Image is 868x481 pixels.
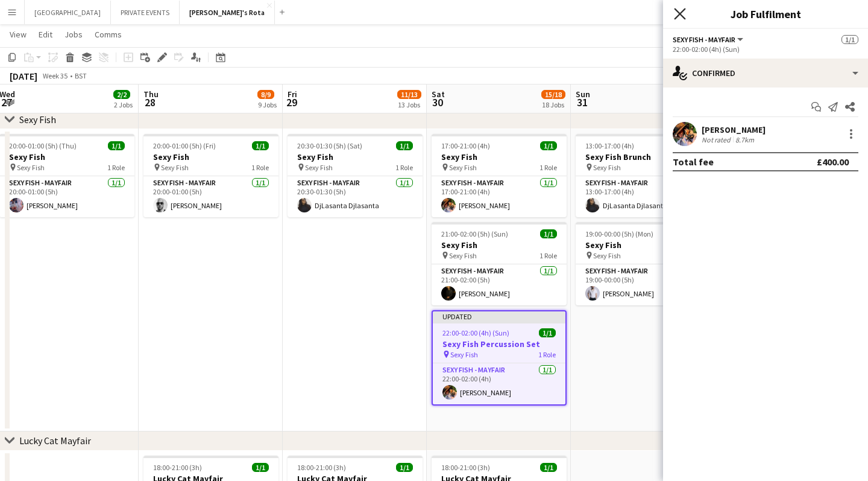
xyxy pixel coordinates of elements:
[441,463,490,472] span: 18:00-21:00 (3h)
[19,113,56,126] div: Sexy Fish
[441,229,508,238] span: 21:00-02:00 (5h) (Sun)
[396,141,413,150] span: 1/1
[143,176,278,217] app-card-role: SEXY FISH - MAYFAIR1/120:00-01:00 (5h)[PERSON_NAME]
[143,89,159,100] span: Thu
[395,163,413,172] span: 1 Role
[396,463,413,472] span: 1/1
[663,6,868,22] h3: Job Fulfilment
[576,151,711,162] h3: Sexy Fish Brunch
[288,89,297,100] span: Fri
[538,350,556,359] span: 1 Role
[305,163,333,172] span: Sexy Fish
[433,339,565,349] h3: Sexy Fish Percussion Set
[114,100,133,109] div: 2 Jobs
[576,134,711,217] app-job-card: 13:00-17:00 (4h)1/1Sexy Fish Brunch Sexy Fish1 RoleSEXY FISH - MAYFAIR1/113:00-17:00 (4h)DjLasant...
[539,251,557,260] span: 1 Role
[257,90,274,99] span: 8/9
[288,151,423,162] h3: Sexy Fish
[432,89,445,100] span: Sat
[539,163,557,172] span: 1 Role
[673,35,745,44] button: SEXY FISH - MAYFAIR
[576,89,590,100] span: Sun
[574,95,590,109] span: 31
[111,1,180,24] button: PRIVATE EVENTS
[841,35,858,44] span: 1/1
[10,70,37,82] div: [DATE]
[733,135,756,144] div: 8.7km
[673,156,714,168] div: Total fee
[663,59,868,88] div: Confirmed
[39,29,52,40] span: Edit
[398,100,421,109] div: 13 Jobs
[64,29,83,40] span: Jobs
[286,95,297,109] span: 29
[19,435,91,447] div: Lucky Cat Mayfair
[25,1,111,24] button: [GEOGRAPHIC_DATA]
[540,463,557,472] span: 1/1
[90,27,127,42] a: Comms
[251,163,269,172] span: 1 Role
[576,264,711,305] app-card-role: SEXY FISH - MAYFAIR1/119:00-00:00 (5h)[PERSON_NAME]
[75,71,87,80] div: BST
[576,176,711,217] app-card-role: SEXY FISH - MAYFAIR1/113:00-17:00 (4h)DjLasanta Djlasanta
[40,71,70,80] span: Week 35
[17,163,45,172] span: Sexy Fish
[10,29,27,40] span: View
[430,95,445,109] span: 30
[432,222,567,305] app-job-card: 21:00-02:00 (5h) (Sun)1/1Sexy Fish Sexy Fish1 RoleSEXY FISH - MAYFAIR1/121:00-02:00 (5h)[PERSON_N...
[397,90,421,99] span: 11/13
[541,90,565,99] span: 15/18
[593,163,621,172] span: Sexy Fish
[107,163,125,172] span: 1 Role
[432,151,567,162] h3: Sexy Fish
[297,463,346,472] span: 18:00-21:00 (3h)
[576,240,711,250] h3: Sexy Fish
[258,100,277,109] div: 9 Jobs
[288,134,423,217] app-job-card: 20:30-01:30 (5h) (Sat)1/1Sexy Fish Sexy Fish1 RoleSEXY FISH - MAYFAIR1/120:30-01:30 (5h)DjLasanta...
[576,222,711,305] div: 19:00-00:00 (5h) (Mon)1/1Sexy Fish Sexy Fish1 RoleSEXY FISH - MAYFAIR1/119:00-00:00 (5h)[PERSON_N...
[432,240,567,250] h3: Sexy Fish
[252,463,269,472] span: 1/1
[433,311,565,321] div: Updated
[113,90,130,99] span: 2/2
[540,141,557,150] span: 1/1
[180,1,275,24] button: [PERSON_NAME]'s Rota
[432,264,567,305] app-card-role: SEXY FISH - MAYFAIR1/121:00-02:00 (5h)[PERSON_NAME]
[153,463,202,472] span: 18:00-21:00 (3h)
[702,124,766,135] div: [PERSON_NAME]
[9,141,77,150] span: 20:00-01:00 (5h) (Thu)
[702,135,733,144] div: Not rated
[585,141,634,150] span: 13:00-17:00 (4h)
[143,134,278,217] app-job-card: 20:00-01:00 (5h) (Fri)1/1Sexy Fish Sexy Fish1 RoleSEXY FISH - MAYFAIR1/120:00-01:00 (5h)[PERSON_N...
[5,27,31,42] a: View
[593,251,621,260] span: Sexy Fish
[142,95,159,109] span: 28
[143,151,278,162] h3: Sexy Fish
[540,229,557,238] span: 1/1
[432,134,567,217] app-job-card: 17:00-21:00 (4h)1/1Sexy Fish Sexy Fish1 RoleSEXY FISH - MAYFAIR1/117:00-21:00 (4h)[PERSON_NAME]
[34,27,57,42] a: Edit
[585,229,653,238] span: 19:00-00:00 (5h) (Mon)
[433,363,565,404] app-card-role: SEXY FISH - MAYFAIR1/122:00-02:00 (4h)[PERSON_NAME]
[432,310,567,406] app-job-card: Updated22:00-02:00 (4h) (Sun)1/1Sexy Fish Percussion Set Sexy Fish1 RoleSEXY FISH - MAYFAIR1/122:...
[432,176,567,217] app-card-role: SEXY FISH - MAYFAIR1/117:00-21:00 (4h)[PERSON_NAME]
[441,141,490,150] span: 17:00-21:00 (4h)
[153,141,216,150] span: 20:00-01:00 (5h) (Fri)
[450,350,478,359] span: Sexy Fish
[161,163,189,172] span: Sexy Fish
[252,141,269,150] span: 1/1
[673,45,858,54] div: 22:00-02:00 (4h) (Sun)
[542,100,565,109] div: 18 Jobs
[108,141,125,150] span: 1/1
[442,328,509,337] span: 22:00-02:00 (4h) (Sun)
[449,163,477,172] span: Sexy Fish
[449,251,477,260] span: Sexy Fish
[539,328,556,337] span: 1/1
[95,29,122,40] span: Comms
